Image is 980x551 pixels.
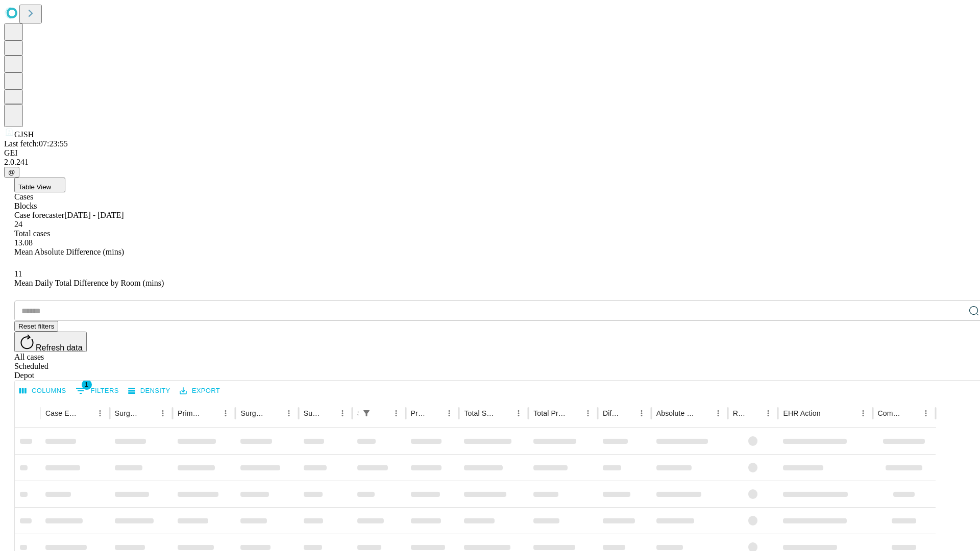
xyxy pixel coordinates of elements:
div: Total Scheduled Duration [464,409,496,417]
span: Mean Daily Total Difference by Room (mins) [14,279,164,287]
button: @ [4,167,19,178]
button: Export [177,383,223,399]
div: Resolved in EHR [733,409,746,417]
div: 1 active filter [359,406,374,420]
span: [DATE] - [DATE] [64,211,124,219]
button: Refresh data [14,332,87,352]
button: Menu [335,406,350,420]
span: Table View [18,183,51,191]
button: Menu [93,406,107,420]
div: Surgery Name [240,409,266,417]
button: Sort [822,406,836,420]
button: Menu [282,406,296,420]
button: Menu [761,406,775,420]
button: Sort [497,406,511,420]
button: Menu [442,406,456,420]
button: Menu [856,406,870,420]
button: Sort [567,406,581,420]
button: Menu [156,406,170,420]
div: Comments [878,409,903,417]
button: Reset filters [14,321,58,332]
span: Refresh data [36,343,83,352]
span: @ [8,168,15,176]
button: Sort [428,406,442,420]
button: Menu [919,406,933,420]
button: Menu [581,406,595,420]
button: Sort [697,406,711,420]
div: Surgeon Name [115,409,140,417]
button: Sort [321,406,335,420]
button: Show filters [359,406,374,420]
span: 13.08 [14,238,33,247]
button: Sort [204,406,218,420]
div: 2.0.241 [4,158,976,167]
span: 24 [14,220,22,229]
span: Reset filters [18,322,54,330]
button: Menu [218,406,233,420]
button: Sort [267,406,282,420]
button: Select columns [17,383,69,399]
div: Predicted In Room Duration [411,409,427,417]
span: Case forecaster [14,211,64,219]
div: GEI [4,148,976,158]
span: Total cases [14,229,50,238]
div: Case Epic Id [45,409,78,417]
div: Absolute Difference [656,409,696,417]
span: Mean Absolute Difference (mins) [14,247,124,256]
button: Sort [747,406,761,420]
span: GJSH [14,130,34,139]
button: Menu [634,406,649,420]
div: Surgery Date [304,409,320,417]
button: Sort [620,406,634,420]
div: Primary Service [178,409,203,417]
button: Show filters [73,383,121,399]
button: Sort [141,406,156,420]
div: Scheduled In Room Duration [357,409,358,417]
button: Table View [14,178,65,192]
button: Sort [375,406,389,420]
div: Difference [603,409,619,417]
button: Density [126,383,173,399]
span: 11 [14,269,22,278]
button: Menu [511,406,526,420]
span: Last fetch: 07:23:55 [4,139,68,148]
div: Total Predicted Duration [533,409,566,417]
span: 1 [82,380,92,390]
button: Sort [79,406,93,420]
button: Menu [711,406,725,420]
button: Sort [904,406,919,420]
div: EHR Action [783,409,820,417]
button: Menu [389,406,403,420]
